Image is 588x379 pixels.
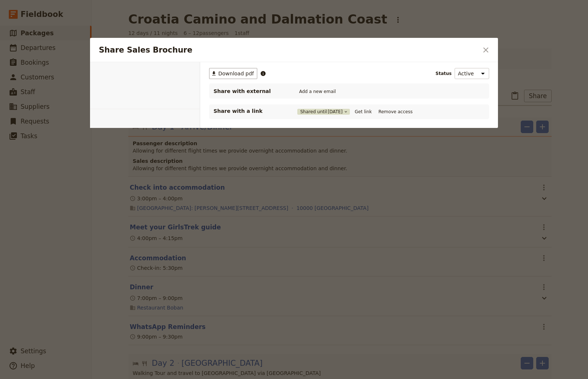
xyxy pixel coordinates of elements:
img: tab_domain_overview_orange.svg [20,44,26,50]
button: Shared until[DATE] [297,109,350,115]
select: Status [455,68,489,79]
span: Status [435,71,452,76]
button: ​Download pdf [209,68,257,79]
h2: Share Sales Brochure [99,44,478,56]
button: Add a new email [297,87,338,96]
button: Remove access [377,108,415,116]
img: logo_orange.svg [12,12,18,18]
p: Share with a link [214,107,287,115]
button: Get link [353,108,373,116]
div: Domain: [DOMAIN_NAME] [19,19,81,25]
div: Domain Overview [28,45,66,50]
img: tab_keywords_by_traffic_grey.svg [73,44,79,50]
span: Download pdf [218,70,254,77]
div: v 4.0.25 [21,12,36,18]
span: Share with external [214,87,287,95]
img: website_grey.svg [12,19,18,25]
span: [DATE] [328,109,343,115]
div: Keywords by Traffic [81,45,124,50]
button: Close dialog [480,44,492,56]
